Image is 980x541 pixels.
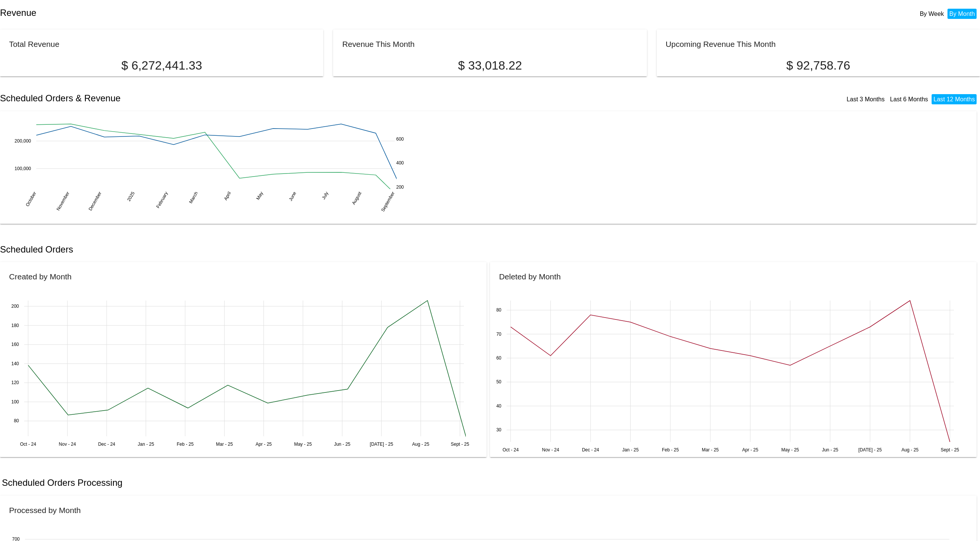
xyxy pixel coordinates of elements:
text: Aug - 25 [901,447,919,453]
text: November [56,191,71,211]
text: Mar - 25 [216,442,233,447]
text: [DATE] - 25 [858,447,882,453]
text: 70 [496,332,502,337]
text: 30 [496,428,502,433]
li: By Month [947,9,977,19]
h2: Processed by Month [9,506,81,515]
text: March [188,191,199,204]
text: 600 [396,136,404,142]
text: 200,000 [15,138,31,143]
text: Dec - 24 [582,447,599,453]
text: Apr - 25 [742,447,758,453]
text: Jan - 25 [138,442,154,447]
text: July [321,191,329,200]
text: Feb - 25 [177,442,194,447]
text: 160 [11,342,19,347]
text: 400 [396,160,404,166]
text: Oct - 24 [502,447,519,453]
text: September [380,191,395,212]
p: $ 33,018.22 [342,59,638,73]
text: Jan - 25 [622,447,639,453]
h2: Scheduled Orders Processing [2,477,122,488]
p: $ 92,758.76 [666,59,971,73]
a: Last 12 Months [933,96,975,102]
text: October [25,191,37,207]
text: Jun - 25 [822,447,839,453]
text: 80 [14,419,19,424]
h2: Deleted by Month [499,272,561,281]
text: May - 25 [782,447,799,453]
h2: Total Revenue [9,40,59,48]
text: 50 [496,380,502,385]
h2: Revenue This Month [342,40,415,48]
text: Nov - 24 [59,442,76,447]
text: August [351,191,363,206]
text: 140 [11,361,19,366]
text: April [223,191,232,201]
text: 100,000 [15,166,31,171]
a: Last 3 Months [847,96,885,102]
text: Aug - 25 [412,442,430,447]
text: February [155,191,169,209]
text: Feb - 25 [662,447,679,453]
text: 80 [496,308,502,313]
text: Sept - 25 [941,447,959,453]
text: 60 [496,355,502,361]
text: Sept - 25 [451,442,469,447]
h2: Created by Month [9,272,71,281]
text: Apr - 25 [256,442,272,447]
text: Nov - 24 [542,447,560,453]
text: [DATE] - 25 [370,442,393,447]
text: 200 [396,184,404,189]
h2: Upcoming Revenue This Month [666,40,776,48]
text: 100 [11,399,19,405]
text: May [255,191,264,201]
text: Jun - 25 [334,442,350,447]
text: 40 [496,403,502,409]
text: 180 [11,323,19,328]
a: Last 6 Months [890,96,928,102]
p: $ 6,272,441.33 [9,59,314,73]
text: Mar - 25 [702,447,719,453]
text: December [87,191,102,211]
li: By Week [918,9,946,19]
text: 120 [11,380,19,386]
text: Dec - 24 [98,442,115,447]
text: June [288,191,297,202]
text: May - 25 [294,442,312,447]
text: Oct - 24 [20,442,36,447]
text: 2025 [126,191,136,202]
text: 200 [11,304,19,309]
